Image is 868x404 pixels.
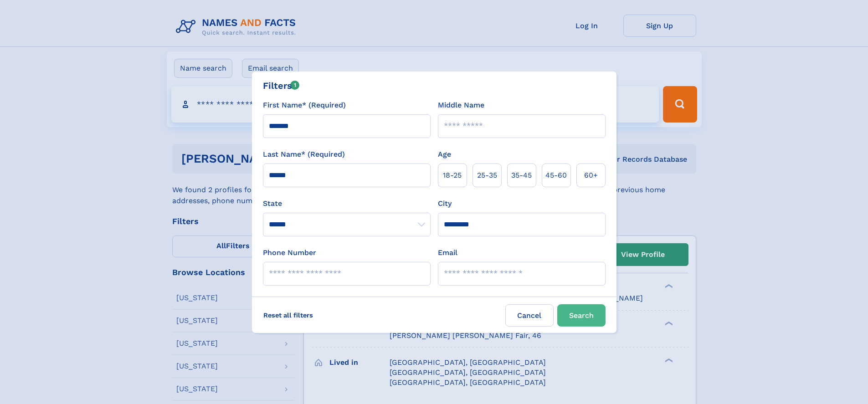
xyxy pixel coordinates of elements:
[438,149,451,160] label: Age
[263,79,300,92] div: Filters
[438,198,452,209] label: City
[263,100,346,111] label: First Name* (Required)
[545,170,567,181] span: 45‑60
[584,170,598,181] span: 60+
[477,170,497,181] span: 25‑35
[511,170,532,181] span: 35‑45
[557,304,606,327] button: Search
[263,198,431,209] label: State
[257,304,319,326] label: Reset all filters
[263,247,316,258] label: Phone Number
[263,149,345,160] label: Last Name* (Required)
[505,304,554,327] label: Cancel
[438,247,457,258] label: Email
[443,170,462,181] span: 18‑25
[438,100,484,111] label: Middle Name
